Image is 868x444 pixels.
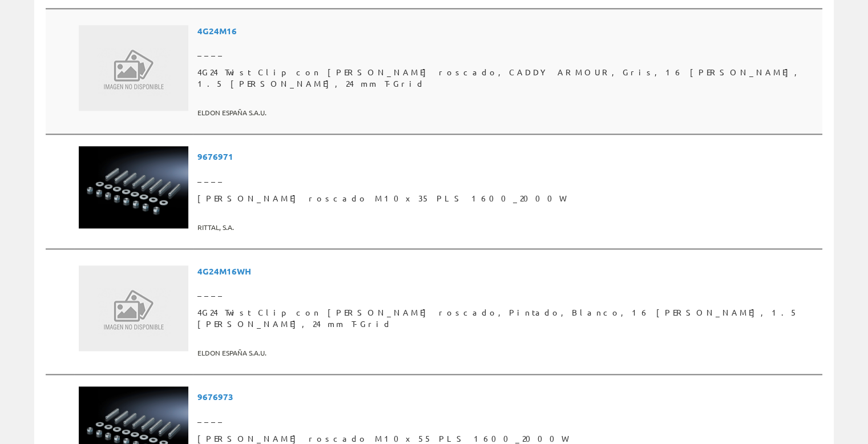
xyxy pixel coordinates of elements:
[197,344,818,362] span: ELDON ESPAÑA S.A.U.
[197,282,818,302] span: ____
[197,103,818,122] span: ELDON ESPAÑA S.A.U.
[197,386,818,407] span: 9676973
[79,146,188,228] img: Foto artículo Perno roscado M10x35 PLS 1600_2000W (192x144)
[79,265,188,351] img: Sin Imagen Disponible
[197,408,818,429] span: ____
[197,168,818,188] span: ____
[197,302,818,334] span: 4G24 Twist Clip con [PERSON_NAME] roscado, Pintado, Blanco, 16 [PERSON_NAME], 1.5 [PERSON_NAME], ...
[197,261,818,282] span: 4G24M16WH
[197,218,818,237] span: RITTAL, S.A.
[79,25,188,111] img: Sin Imagen Disponible
[197,21,818,42] span: 4G24M16
[197,188,818,209] span: [PERSON_NAME] roscado M10x35 PLS 1600_2000W
[197,146,818,167] span: 9676971
[197,62,818,94] span: 4G24 Twist Clip con [PERSON_NAME] roscado, CADDY ARMOUR, Gris, 16 [PERSON_NAME], 1.5 [PERSON_NAME...
[197,42,818,62] span: ____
